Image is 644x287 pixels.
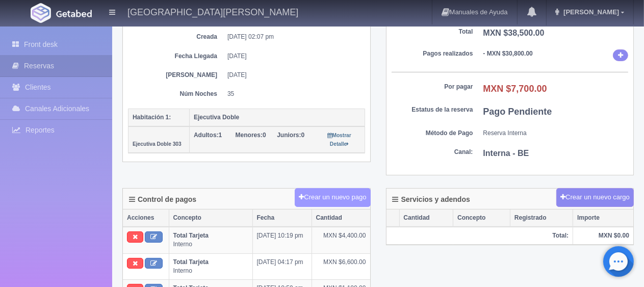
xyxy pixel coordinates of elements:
dt: Pagos realizados [392,49,473,58]
dt: Canal: [392,148,473,156]
dt: Fecha Llegada [136,52,217,61]
img: Getabed [31,3,51,23]
th: Ejecutiva Doble [190,109,365,126]
th: Fecha [252,210,312,227]
h4: [GEOGRAPHIC_DATA][PERSON_NAME] [127,5,298,18]
strong: Juniors: [277,132,301,139]
th: Total: [387,227,573,245]
td: Interno [169,227,252,253]
h4: Control de pagos [129,196,196,203]
dt: Por pagar [392,83,473,91]
dt: Total [392,28,473,36]
button: Crear un nuevo cargo [556,188,634,207]
dt: Núm Noches [136,90,217,98]
strong: Menores: [236,132,263,139]
h4: Servicios y adendos [393,196,470,203]
dt: Método de Pago [392,129,473,138]
td: [DATE] 04:17 pm [252,253,312,279]
th: Acciones [123,210,169,227]
dt: Creada [136,33,217,41]
button: Crear un nuevo pago [295,188,370,207]
strong: Adultos: [194,132,219,139]
th: Cantidad [399,210,453,227]
td: Interno [169,253,252,279]
b: Habitación 1: [133,114,171,121]
b: - MXN $30,800.00 [483,50,533,57]
img: Getabed [56,10,92,17]
span: 0 [236,132,266,139]
td: MXN $4,400.00 [312,227,370,253]
td: [DATE] 10:19 pm [252,227,312,253]
th: Concepto [169,210,252,227]
b: MXN $7,700.00 [483,84,547,94]
th: Registrado [510,210,573,227]
span: [PERSON_NAME] [561,8,619,16]
small: Ejecutiva Doble 303 [133,141,182,147]
dt: Estatus de la reserva [392,106,473,114]
b: MXN $38,500.00 [483,29,545,37]
b: Pago Pendiente [483,107,552,117]
b: Total Tarjeta [173,258,209,266]
th: Concepto [453,210,510,227]
th: Cantidad [312,210,370,227]
dd: Reserva Interna [483,129,629,138]
dd: [DATE] [227,52,357,61]
dd: 35 [227,90,357,98]
small: Mostrar Detalle [328,133,351,147]
dt: [PERSON_NAME] [136,71,217,80]
th: MXN $0.00 [573,227,633,245]
th: Importe [573,210,633,227]
td: MXN $6,600.00 [312,253,370,279]
span: 0 [277,132,304,139]
dd: [DATE] [227,71,357,80]
b: Interna - BE [483,149,529,158]
a: Mostrar Detalle [328,132,351,147]
b: Total Tarjeta [173,232,209,239]
dd: [DATE] 02:07 pm [227,33,357,41]
span: 1 [194,132,222,139]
